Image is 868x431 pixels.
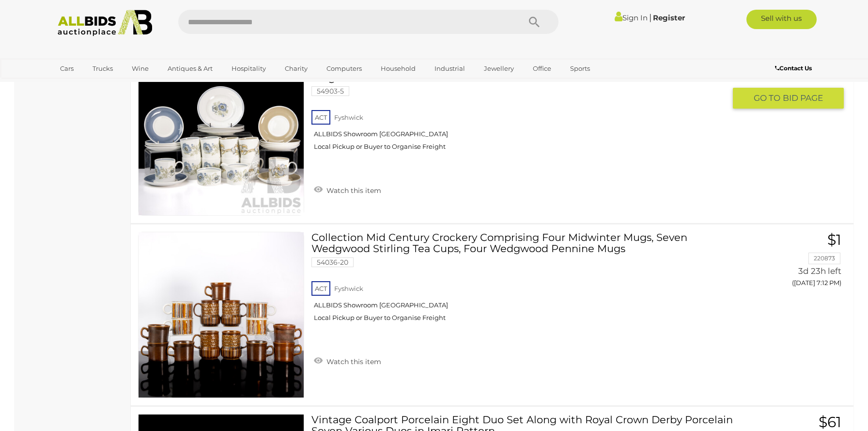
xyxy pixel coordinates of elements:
[52,10,157,36] img: Allbids.com.au
[819,413,841,431] span: $61
[324,186,381,195] span: Watch this item
[754,93,783,104] span: GO TO
[125,61,155,77] a: Wine
[374,61,422,77] a: Household
[319,49,726,158] a: Set Five Wedgwood [PERSON_NAME] Trios, [PERSON_NAME] & Sugar Dish in [PERSON_NAME] Mist Pattern &...
[564,61,596,77] a: Sports
[478,61,520,77] a: Jewellery
[775,63,814,74] a: Contact Us
[428,61,471,77] a: Industrial
[649,12,651,23] span: |
[139,50,304,215] img: 54903-5a.jpg
[54,77,135,93] a: [GEOGRAPHIC_DATA]
[319,232,726,329] a: Collection Mid Century Crockery Comprising Four Midwinter Mugs, Seven Wedgwood Stirling Tea Cups,...
[161,61,219,77] a: Antiques & Art
[311,182,384,197] a: Watch this item
[320,61,368,77] a: Computers
[139,232,304,398] img: 54036-20a.jpg
[324,357,381,366] span: Watch this item
[775,64,812,72] b: Contact Us
[783,93,823,104] span: BID PAGE
[733,88,844,109] button: GO TOBID PAGE
[86,61,119,77] a: Trucks
[827,231,841,249] span: $1
[54,61,80,77] a: Cars
[653,13,685,22] a: Register
[615,13,648,22] a: Sign In
[740,232,844,292] a: $1 220873 3d 23h left ([DATE] 7:12 PM)
[311,353,384,368] a: Watch this item
[225,61,272,77] a: Hospitality
[740,49,844,110] a: Start bidding 3d 23h left ([DATE] 7:04 PM) GO TOBID PAGE
[279,61,314,77] a: Charity
[746,10,817,29] a: Sell with us
[510,10,558,34] button: Search
[527,61,558,77] a: Office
